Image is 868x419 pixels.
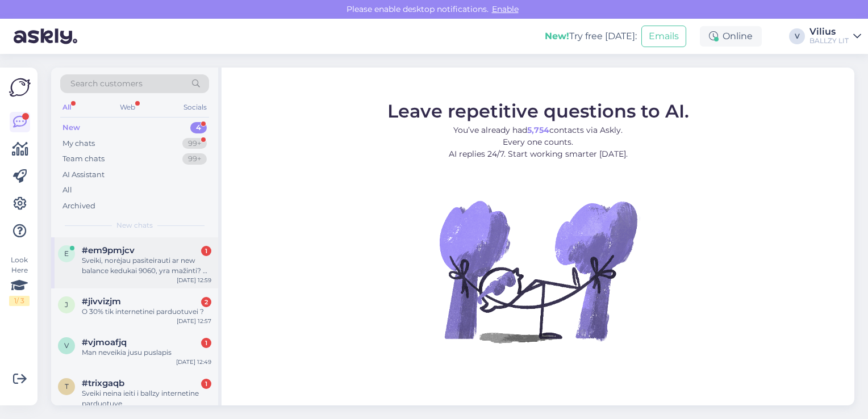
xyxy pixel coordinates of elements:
div: V [789,28,805,44]
div: Socials [181,100,209,115]
div: O 30% tik internetinei parduotuvei ? [82,307,211,317]
div: Sveiki neina ieiti i ballzy internetine parduotuve [82,388,211,409]
div: AI Assistant [62,169,105,181]
b: 5,754 [527,124,549,135]
span: Enable [489,4,522,14]
div: [DATE] 12:59 [177,276,211,284]
div: Sveiki, norėjau pasiteirauti ar new balance kedukai 9060, yra mažinti? Ar pilnai atitinka dydis? [82,255,211,276]
span: #vjmoafjq [82,337,127,347]
a: ViliusBALLZY LIT [809,27,861,45]
div: 1 / 3 [9,296,30,306]
div: All [60,100,73,115]
b: New! [545,31,569,41]
div: 1 [201,246,211,256]
span: Search customers [70,78,143,90]
img: No Chat active [436,169,640,373]
p: You’ve already had contacts via Askly. Every one counts. AI replies 24/7. Start working smarter [... [387,124,689,160]
div: Man neveikia jusu puslapis [82,347,211,358]
div: Vilius [809,27,849,36]
span: New chats [116,220,153,231]
span: #jivvizjm [82,296,121,307]
div: 1 [201,379,211,389]
span: Leave repetitive questions to AI. [387,99,689,121]
div: Archived [62,200,95,212]
span: e [64,249,69,258]
span: #trixgaqb [82,378,124,388]
span: t [65,382,69,391]
img: Askly Logo [9,77,31,98]
div: Web [118,100,137,115]
div: My chats [62,138,95,149]
button: Emails [641,26,686,47]
div: 2 [201,297,211,307]
div: BALLZY LIT [809,36,849,45]
div: New [62,122,80,133]
div: 4 [190,122,207,133]
span: j [65,300,68,309]
div: [DATE] 12:57 [177,317,211,325]
div: 99+ [182,153,207,165]
div: Try free [DATE]: [545,30,637,43]
div: [DATE] 12:49 [176,358,211,366]
div: Team chats [62,153,105,165]
div: Look Here [9,255,30,306]
div: All [62,185,72,196]
div: Online [700,26,762,47]
div: 1 [201,338,211,348]
span: v [64,341,69,350]
div: 99+ [182,138,207,149]
span: #em9pmjcv [82,245,135,255]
